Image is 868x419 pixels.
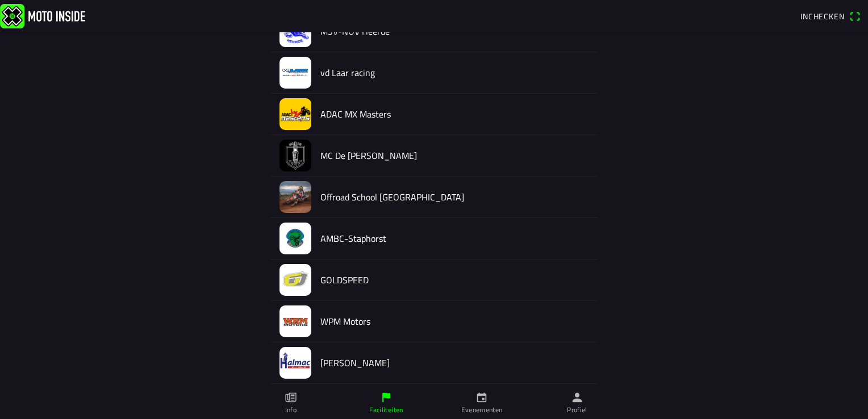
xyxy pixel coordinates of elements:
[320,150,589,161] h2: MC De [PERSON_NAME]
[320,316,589,327] h2: WPM Motors
[279,223,311,254] img: LHdt34qjO8I1ikqy75xviT6zvODe0JOmFLV3W9KQ.jpeg
[320,26,589,37] h2: MSV-NOV Heerde
[279,181,311,213] img: IzBeqtgPWwyJZEiSaAjdHNtVB5kVjyCwpkpXZaio.webp
[320,109,589,120] h2: ADAC MX Masters
[380,391,393,404] ion-icon: flag
[279,98,311,130] img: J7G0jdrXY0Lz69rIYYuCaObqKjoWlw0G1eAxZz11.jpg
[320,233,589,244] h2: AMBC-Staphorst
[285,405,297,415] ion-label: Info
[279,264,311,296] img: FJDFIxhYiKUzXsUFHDZPDZBXzF0EQmy7nF4ojyWg.jpeg
[571,391,583,404] ion-icon: person
[320,358,589,368] h2: [PERSON_NAME]
[369,405,403,415] ion-label: Faciliteiten
[320,275,589,286] h2: GOLDSPEED
[279,57,311,89] img: 0iJHNZZPdVa9IueYTwNSvHXzkRg7HDNSuGXFGcRu.jpeg
[795,6,866,26] a: Incheckenqr scanner
[320,192,589,203] h2: Offroad School [GEOGRAPHIC_DATA]
[285,391,297,404] ion-icon: paper
[567,405,587,415] ion-label: Profiel
[800,10,845,22] span: Inchecken
[320,68,589,78] h2: vd Laar racing
[279,140,311,171] img: V3vYvAjhT5yA2mSr22aoQwAJOxRSu91rsa0IDO1X.jpeg
[279,347,311,379] img: lIi8TNAAqHcHkSkM4FLnWFRZNSzQoieEBZZAxkti.jpeg
[279,305,311,337] img: nm6NfHkn3Ohm0JiUU4TNw22BB1kLhz1oswmwXCKa.jpeg
[461,405,503,415] ion-label: Evenementen
[475,391,488,404] ion-icon: calendar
